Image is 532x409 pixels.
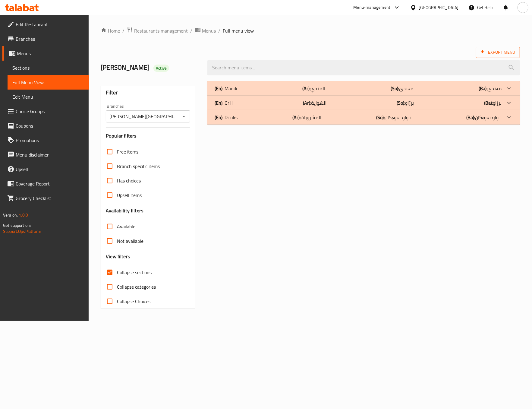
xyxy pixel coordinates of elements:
[101,27,520,35] nav: breadcrumb
[153,65,169,71] span: Active
[376,114,411,121] p: خواردنەوەکان
[16,166,84,173] span: Upsell
[16,195,84,202] span: Grocery Checklist
[466,114,502,121] p: خواردنەوەکان
[215,114,238,121] p: Drinks
[117,177,141,184] span: Has choices
[117,237,143,245] span: Not available
[8,75,89,90] a: Full Menu View
[16,35,84,43] span: Branches
[8,61,89,75] a: Sections
[3,221,31,229] span: Get support on:
[292,113,301,122] b: (Ar):
[8,90,89,104] a: Edit Menu
[117,298,150,305] span: Collapse Choices
[522,4,523,11] span: l
[195,27,216,35] a: Menus
[397,98,405,107] b: (So):
[3,211,18,219] span: Version:
[106,207,143,214] h3: Availability filters
[391,84,399,93] b: (So):
[481,49,515,56] span: Export Menu
[2,104,89,119] a: Choice Groups
[122,27,124,34] li: /
[17,50,84,57] span: Menus
[153,65,169,72] div: Active
[376,113,385,122] b: (So):
[354,4,391,11] div: Menu-management
[117,223,135,230] span: Available
[2,162,89,176] a: Upsell
[484,99,502,106] p: برژاو
[101,63,200,72] h2: [PERSON_NAME]
[101,27,120,34] a: Home
[484,98,493,107] b: (Ba):
[2,46,89,61] a: Menus
[19,211,28,219] span: 1.0.0
[134,27,188,34] span: Restaurants management
[303,99,326,106] p: الشوایة
[106,86,190,99] div: Filter
[12,64,84,71] span: Sections
[16,21,84,28] span: Edit Restaurant
[466,113,475,122] b: (Ba):
[2,176,89,191] a: Coverage Report
[207,81,520,96] div: (En): Mandi(Ar):المندي(So):مەندی(Ba):مەندی
[207,110,520,125] div: (En): Drinks(Ar):المشروبات(So):خواردنەوەکان(Ba):خواردنەوەکان
[16,122,84,129] span: Coupons
[303,98,311,107] b: (Ar):
[16,108,84,115] span: Choice Groups
[2,133,89,147] a: Promotions
[397,99,414,106] p: برژاو
[117,192,142,199] span: Upsell items
[106,132,190,139] h3: Popular filters
[117,283,156,290] span: Collapse categories
[202,27,216,34] span: Menus
[180,112,188,121] button: Open
[117,163,160,170] span: Branch specific items
[2,147,89,162] a: Menu disclaimer
[391,85,414,92] p: مەندی
[215,113,223,122] b: (En):
[218,27,220,34] li: /
[2,17,89,32] a: Edit Restaurant
[476,47,520,58] span: Export Menu
[2,119,89,133] a: Coupons
[16,137,84,144] span: Promotions
[127,27,188,35] a: Restaurants management
[292,114,321,121] p: المشروبات
[117,148,138,155] span: Free items
[106,253,130,260] h3: View filters
[302,84,310,93] b: (Ar):
[16,151,84,158] span: Menu disclaimer
[419,4,459,11] div: [GEOGRAPHIC_DATA]
[215,98,223,107] b: (En):
[479,84,488,93] b: (Ba):
[302,85,325,92] p: المندي
[215,85,237,92] p: Mandi
[190,27,192,34] li: /
[3,227,41,235] a: Support.OpsPlatform
[16,180,84,187] span: Coverage Report
[207,96,520,110] div: (En): Grill(Ar):الشوایة(So):برژاو(Ba):برژاو
[2,32,89,46] a: Branches
[12,93,84,100] span: Edit Menu
[215,99,233,106] p: Grill
[223,27,254,34] span: Full menu view
[207,60,520,75] input: search
[215,84,223,93] b: (En):
[117,269,152,276] span: Collapse sections
[2,191,89,205] a: Grocery Checklist
[12,79,84,86] span: Full Menu View
[479,85,502,92] p: مەندی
